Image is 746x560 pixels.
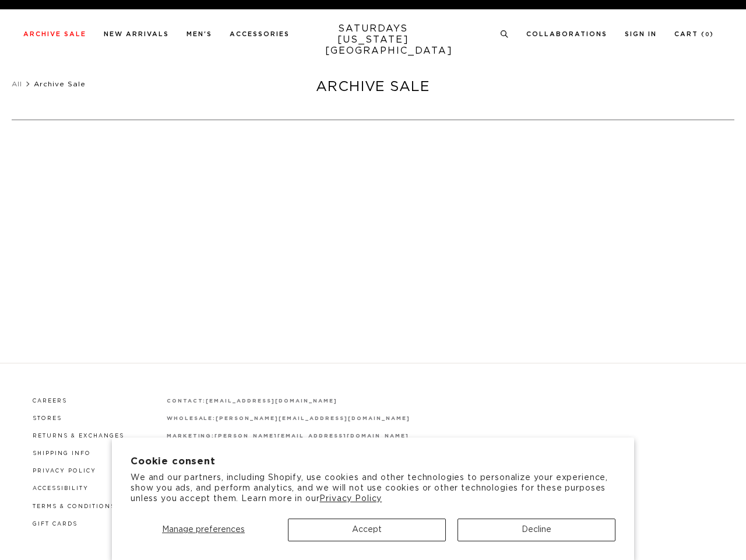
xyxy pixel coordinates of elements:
a: [PERSON_NAME][EMAIL_ADDRESS][DOMAIN_NAME] [216,416,410,421]
a: Privacy Policy [319,495,382,503]
a: New Arrivals [104,31,169,37]
a: Archive Sale [23,31,86,37]
a: [PERSON_NAME][EMAIL_ADDRESS][DOMAIN_NAME] [214,433,409,439]
button: Accept [288,519,446,541]
a: Men's [186,31,212,37]
a: All [12,80,22,87]
a: Returns & Exchanges [33,433,124,439]
a: Collaborations [526,31,607,37]
strong: wholesale: [167,416,216,421]
strong: contact: [167,398,206,404]
a: Sign In [625,31,657,37]
span: Manage preferences [162,526,245,534]
button: Manage preferences [131,519,276,541]
h2: Cookie consent [131,456,615,467]
small: 0 [705,32,710,37]
a: Terms & Conditions [33,504,115,509]
a: SATURDAYS[US_STATE][GEOGRAPHIC_DATA] [325,23,421,57]
a: [EMAIL_ADDRESS][DOMAIN_NAME] [206,398,337,404]
a: Gift Cards [33,521,78,527]
span: Archive Sale [34,80,86,87]
strong: marketing: [167,433,215,439]
p: We and our partners, including Shopify, use cookies and other technologies to personalize your ex... [131,473,615,505]
button: Decline [458,519,615,541]
a: Accessories [230,31,290,37]
a: Accessibility [33,486,89,491]
a: Shipping Info [33,451,91,456]
a: Careers [33,398,67,404]
a: Privacy Policy [33,468,96,474]
a: Stores [33,416,62,421]
a: Cart (0) [674,31,714,37]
